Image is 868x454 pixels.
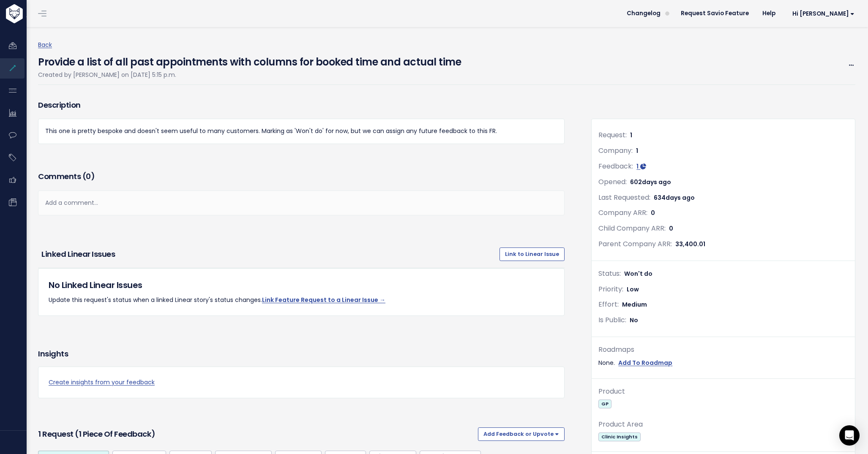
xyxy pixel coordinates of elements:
h3: Linked Linear issues [41,248,496,260]
a: Link to Linear Issue [500,247,565,261]
span: 1 [630,131,632,139]
h3: Insights [38,348,68,360]
div: Product [598,386,848,398]
span: 0 [86,171,91,182]
div: None. [598,358,848,368]
span: 0 [669,224,673,233]
button: Add Feedback or Upvote [478,427,565,441]
span: Last Requested: [598,193,650,202]
span: Is Public: [598,315,626,325]
h5: No Linked Linear Issues [49,279,554,291]
a: Link Feature Request to a Linear Issue → [262,296,385,304]
span: days ago [642,178,671,186]
a: Hi [PERSON_NAME] [782,7,861,20]
span: 602 [630,178,671,186]
span: No [630,316,638,324]
h3: 1 Request (1 piece of Feedback) [38,428,475,440]
span: Created by [PERSON_NAME] on [DATE] 5:15 p.m. [38,71,176,79]
span: Opened: [598,177,627,187]
span: Clinic Insights [598,432,640,441]
a: Add To Roadmap [618,358,672,368]
span: Request: [598,130,627,140]
span: Company ARR: [598,208,647,217]
span: Parent Company ARR: [598,239,672,249]
a: Create insights from your feedback [49,377,554,388]
span: days ago [666,193,695,202]
h3: Comments ( ) [38,171,565,182]
div: Roadmaps [598,344,848,356]
span: Effort: [598,299,619,309]
span: Hi [PERSON_NAME] [792,11,854,17]
a: Request Savio Feature [674,7,756,20]
span: 0 [651,209,655,217]
span: 33,400.01 [675,240,705,248]
span: 634 [654,193,695,202]
div: Product Area [598,419,848,431]
span: Low [627,285,639,294]
span: GP [598,400,611,408]
span: 1 [636,162,639,171]
span: Status: [598,269,621,278]
p: Update this request's status when a linked Linear story's status changes. [49,295,554,305]
a: 1 [636,162,646,171]
span: Medium [622,300,647,309]
span: 1 [636,147,638,155]
span: Company: [598,146,633,155]
h3: Description [38,99,565,111]
p: This one is pretty bespoke and doesn't seem useful to many customers. Marking as 'Won't do' for n... [45,126,557,136]
span: Child Company ARR: [598,223,666,233]
div: Add a comment... [38,190,565,215]
a: Help [756,7,782,20]
span: Feedback: [598,161,633,171]
div: Open Intercom Messenger [839,425,860,446]
span: Priority: [598,284,623,294]
img: logo-white.9d6f32f41409.svg [4,4,69,23]
a: Back [38,41,52,49]
h4: Provide a list of all past appointments with columns for booked time and actual time [38,50,461,70]
span: Changelog [627,11,661,16]
span: Won't do [624,269,652,278]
